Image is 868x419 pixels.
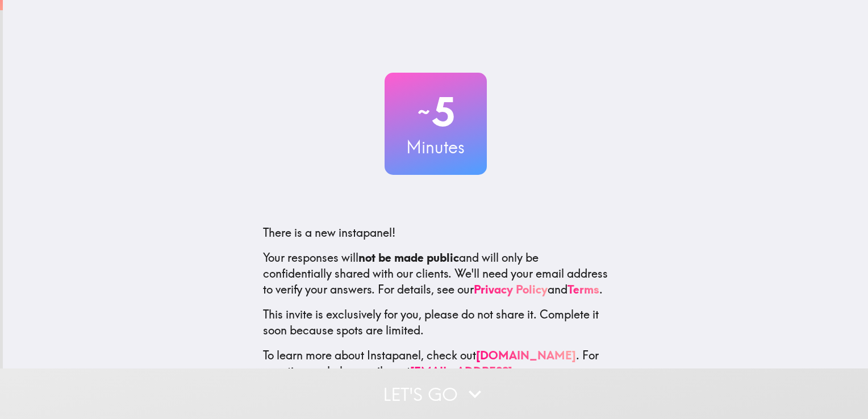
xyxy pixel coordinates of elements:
[358,250,459,265] b: not be made public
[385,89,487,135] h2: 5
[263,225,395,240] span: There is a new instapanel!
[474,282,548,296] a: Privacy Policy
[385,135,487,159] h3: Minutes
[263,250,608,298] p: Your responses will and will only be confidentially shared with our clients. We'll need your emai...
[416,95,432,129] span: ~
[476,348,576,362] a: [DOMAIN_NAME]
[263,347,608,395] p: To learn more about Instapanel, check out . For questions or help, email us at .
[263,307,608,338] p: This invite is exclusively for you, please do not share it. Complete it soon because spots are li...
[567,282,599,296] a: Terms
